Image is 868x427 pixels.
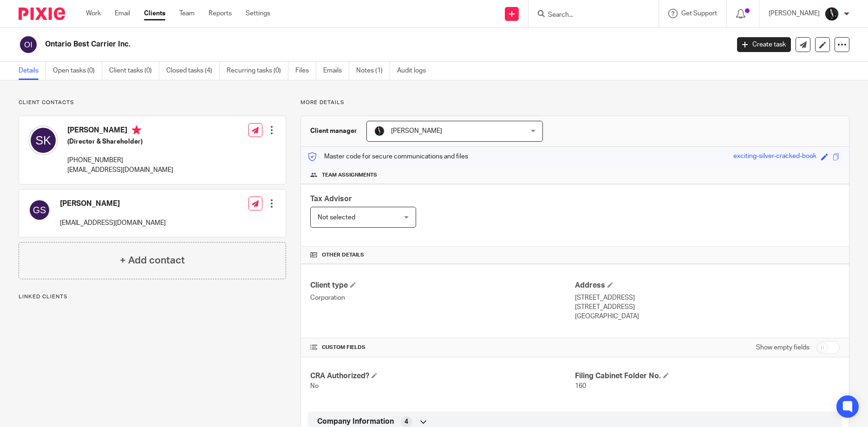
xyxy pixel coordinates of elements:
span: Company Information [317,417,394,427]
p: [PERSON_NAME] [769,9,820,18]
h4: CRA Authorized? [310,371,575,381]
img: svg%3E [28,125,58,155]
a: Work [86,9,101,18]
h4: Address [575,281,840,290]
a: Open tasks (0) [53,62,102,80]
a: Files [295,62,316,80]
span: 4 [405,417,408,427]
p: [STREET_ADDRESS] [575,302,840,312]
h4: CUSTOM FIELDS [310,344,575,351]
span: Tax Advisor [310,195,352,203]
a: Clients [144,9,165,18]
h5: (Director & Shareholder) [67,137,173,146]
a: Closed tasks (4) [166,62,220,80]
h4: Filing Cabinet Folder No. [575,371,840,381]
p: [PHONE_NUMBER] [67,156,173,165]
p: More details [300,99,849,106]
a: Notes (1) [356,62,390,80]
input: Search [547,11,631,20]
img: HardeepM.png [374,125,385,137]
h4: [PERSON_NAME] [67,125,173,137]
p: Client contacts [19,99,286,106]
span: Other details [322,251,364,259]
h2: Ontario Best Carrier Inc. [45,39,587,49]
div: exciting-silver-cracked-book [733,151,816,162]
a: Recurring tasks (0) [227,62,288,80]
label: Show empty fields [756,343,809,352]
span: Get Support [681,10,717,17]
p: Linked clients [19,293,286,301]
h4: Client type [310,281,575,290]
a: Settings [246,9,270,18]
img: HardeepM.png [824,7,839,21]
span: Team assignments [322,171,377,179]
a: Audit logs [397,62,433,80]
h4: + Add contact [120,253,185,268]
p: [EMAIL_ADDRESS][DOMAIN_NAME] [60,218,166,228]
a: Client tasks (0) [109,62,159,80]
p: Corporation [310,293,575,302]
a: Emails [323,62,349,80]
a: Details [19,62,46,80]
p: [STREET_ADDRESS] [575,293,840,302]
span: [PERSON_NAME] [391,128,442,134]
p: Master code for secure communications and files [308,152,468,161]
h3: Client manager [310,126,357,136]
span: Not selected [318,214,355,221]
p: [EMAIL_ADDRESS][DOMAIN_NAME] [67,165,173,175]
span: No [310,383,319,389]
i: Primary [132,125,141,135]
img: Pixie [19,7,65,20]
a: Reports [209,9,232,18]
img: svg%3E [28,199,51,221]
h4: [PERSON_NAME] [60,199,166,209]
a: Create task [737,37,791,52]
a: Team [179,9,195,18]
a: Email [115,9,130,18]
p: [GEOGRAPHIC_DATA] [575,312,840,321]
span: 160 [575,383,586,389]
img: svg%3E [19,35,38,54]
